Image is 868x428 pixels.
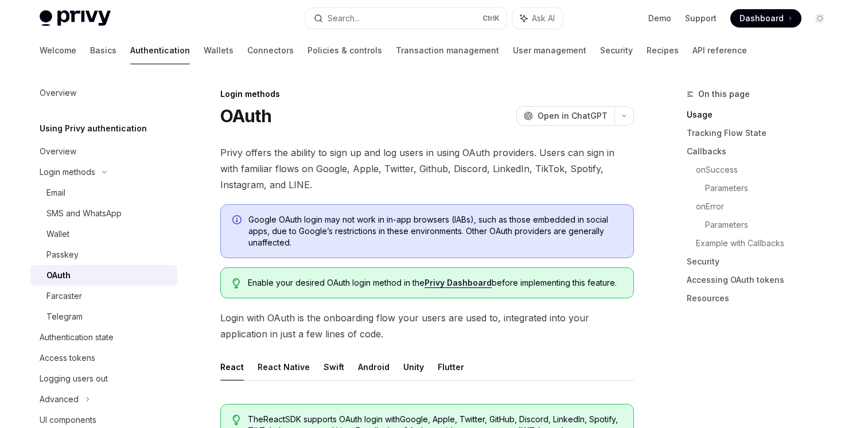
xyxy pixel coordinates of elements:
[40,351,95,365] div: Access tokens
[40,145,76,158] div: Overview
[648,13,671,24] a: Demo
[30,327,177,348] a: Authentication state
[600,37,633,64] a: Security
[40,413,96,427] div: UI components
[696,234,838,252] a: Example with Callbacks
[730,9,801,28] a: Dashboard
[30,348,177,368] a: Access tokens
[232,415,240,425] svg: Tip
[647,37,679,64] a: Recipes
[687,106,838,124] a: Usage
[46,227,69,241] div: Wallet
[696,161,838,179] a: onSuccess
[328,11,360,25] div: Search...
[516,106,614,126] button: Open in ChatGPT
[248,277,621,289] span: Enable your desired OAuth login method in the before implementing this feature.
[403,353,424,380] button: Unity
[811,9,829,28] button: Toggle dark mode
[40,86,76,100] div: Overview
[46,310,83,324] div: Telegram
[30,265,177,286] a: OAuth
[698,87,750,101] span: On this page
[40,392,79,406] div: Advanced
[685,13,717,24] a: Support
[30,286,177,306] a: Farcaster
[40,122,147,135] h5: Using Privy authentication
[358,353,390,380] button: Android
[46,207,122,220] div: SMS and WhatsApp
[687,142,838,161] a: Callbacks
[220,145,634,193] span: Privy offers the ability to sign up and log users in using OAuth providers. Users can sign in wit...
[30,203,177,224] a: SMS and WhatsApp
[220,88,634,100] div: Login methods
[204,37,233,64] a: Wallets
[482,14,500,23] span: Ctrl K
[696,197,838,216] a: onError
[30,141,177,162] a: Overview
[40,372,108,386] div: Logging users out
[438,353,464,380] button: Flutter
[396,37,499,64] a: Transaction management
[687,124,838,142] a: Tracking Flow State
[220,106,271,126] h1: OAuth
[220,353,244,380] button: React
[30,306,177,327] a: Telegram
[220,310,634,342] span: Login with OAuth is the onboarding flow your users are used to, integrated into your application ...
[512,8,563,29] button: Ask AI
[30,182,177,203] a: Email
[40,330,114,344] div: Authentication state
[46,269,71,282] div: OAuth
[46,289,82,303] div: Farcaster
[248,214,622,248] span: Google OAuth login may not work in in-app browsers (IABs), such as those embedded in social apps,...
[324,353,344,380] button: Swift
[30,83,177,103] a: Overview
[30,368,177,389] a: Logging users out
[247,37,294,64] a: Connectors
[687,252,838,271] a: Security
[705,179,838,197] a: Parameters
[425,278,492,288] a: Privy Dashboard
[40,37,76,64] a: Welcome
[532,13,555,24] span: Ask AI
[687,289,838,308] a: Resources
[90,37,116,64] a: Basics
[538,110,608,122] span: Open in ChatGPT
[130,37,190,64] a: Authentication
[46,186,65,200] div: Email
[30,224,177,244] a: Wallet
[306,8,507,29] button: Search...CtrlK
[40,10,111,26] img: light logo
[258,353,310,380] button: React Native
[692,37,747,64] a: API reference
[30,244,177,265] a: Passkey
[232,278,240,289] svg: Tip
[687,271,838,289] a: Accessing OAuth tokens
[232,215,244,227] svg: Info
[40,165,95,179] div: Login methods
[513,37,586,64] a: User management
[46,248,79,262] div: Passkey
[705,216,838,234] a: Parameters
[308,37,382,64] a: Policies & controls
[739,13,784,24] span: Dashboard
